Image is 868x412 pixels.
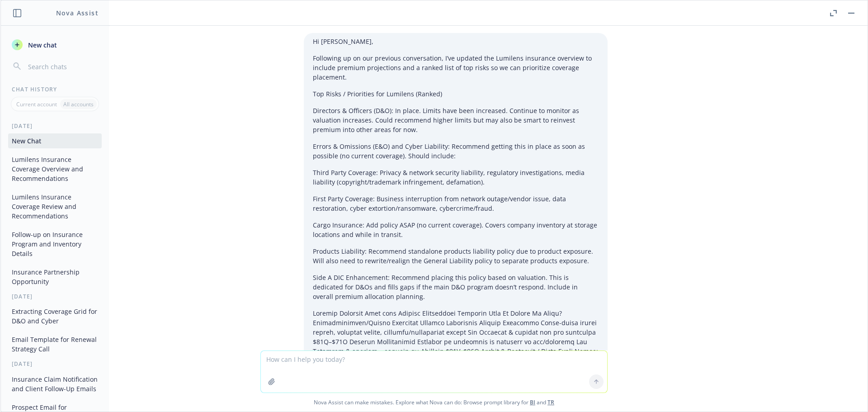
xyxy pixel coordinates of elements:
button: New chat [8,37,102,53]
p: Products Liability: Recommend standalone products liability policy due to product exposure. Will ... [313,246,599,265]
p: Directors & Officers (D&O): In place. Limits have been increased. Continue to monitor as valuatio... [313,106,599,134]
a: BI [530,398,535,406]
p: All accounts [63,100,94,108]
button: Email Template for Renewal Strategy Call [8,332,102,356]
button: Lumilens Insurance Coverage Review and Recommendations [8,189,102,223]
button: Extracting Coverage Grid for D&O and Cyber [8,304,102,328]
p: Top Risks / Priorities for Lumilens (Ranked) [313,89,599,99]
p: Third Party Coverage: Privacy & network security liability, regulatory investigations, media liab... [313,168,599,187]
h1: Nova Assist [56,8,99,18]
div: [DATE] [1,360,109,368]
a: TR [547,398,554,406]
input: Search chats [26,60,98,73]
p: Errors & Omissions (E&O) and Cyber Liability: Recommend getting this in place as soon as possible... [313,142,599,161]
span: Nova Assist can make mistakes. Explore what Nova can do: Browse prompt library for and [4,393,864,412]
button: New Chat [8,133,102,148]
span: New chat [26,40,57,50]
p: First Party Coverage: Business interruption from network outage/vendor issue, data restoration, c... [313,194,599,213]
p: Following up on our previous conversation, I’ve updated the Lumilens insurance overview to includ... [313,53,599,82]
p: Hi [PERSON_NAME], [313,37,599,46]
div: [DATE] [1,293,109,300]
button: Insurance Claim Notification and Client Follow-Up Emails [8,372,102,396]
div: [DATE] [1,122,109,130]
div: Chat History [1,85,109,93]
p: Side A DIC Enhancement: Recommend placing this policy based on valuation. This is dedicated for D... [313,273,599,301]
p: Current account [16,100,57,108]
p: Cargo Insurance: Add policy ASAP (no current coverage). Covers company inventory at storage locat... [313,220,599,239]
button: Insurance Partnership Opportunity [8,265,102,289]
button: Follow-up on Insurance Program and Inventory Details [8,227,102,261]
button: Lumilens Insurance Coverage Overview and Recommendations [8,152,102,186]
